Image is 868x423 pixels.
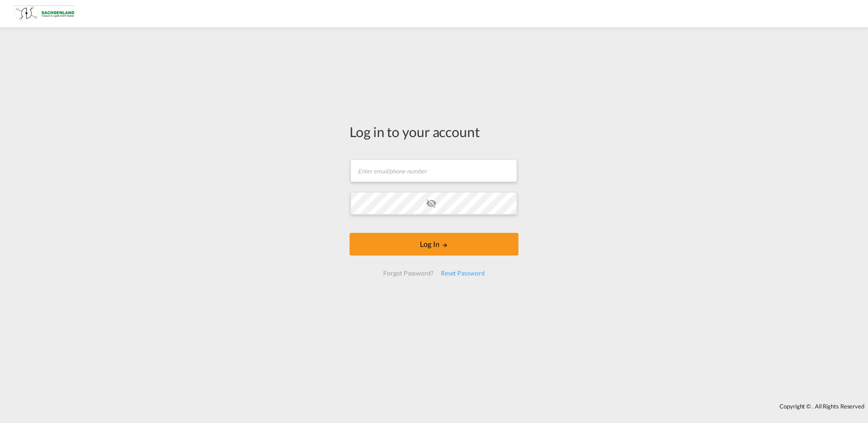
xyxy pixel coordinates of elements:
[437,265,488,281] div: Reset Password
[350,122,518,141] div: Log in to your account
[350,159,517,182] input: Enter email/phone number
[380,265,437,281] div: Forgot Password?
[350,233,518,256] button: LOGIN
[426,198,437,209] md-icon: icon-eye-off
[14,4,75,24] img: 1ebd1890696811ed91cb3b5da3140b64.png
